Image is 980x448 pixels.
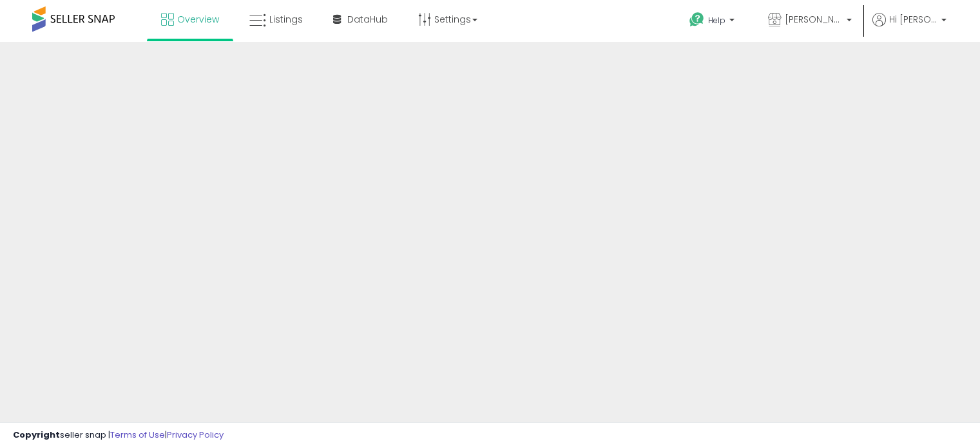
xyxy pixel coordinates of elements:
[689,12,705,28] i: Get Help
[167,429,224,441] a: Privacy Policy
[13,429,224,442] div: seller snap | |
[679,2,747,42] a: Help
[889,13,937,26] span: Hi [PERSON_NAME]
[110,429,165,441] a: Terms of Use
[785,13,843,26] span: [PERSON_NAME] LLC
[13,429,60,441] strong: Copyright
[177,13,219,26] span: Overview
[872,13,946,42] a: Hi [PERSON_NAME]
[269,13,303,26] span: Listings
[708,15,725,26] span: Help
[347,13,388,26] span: DataHub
